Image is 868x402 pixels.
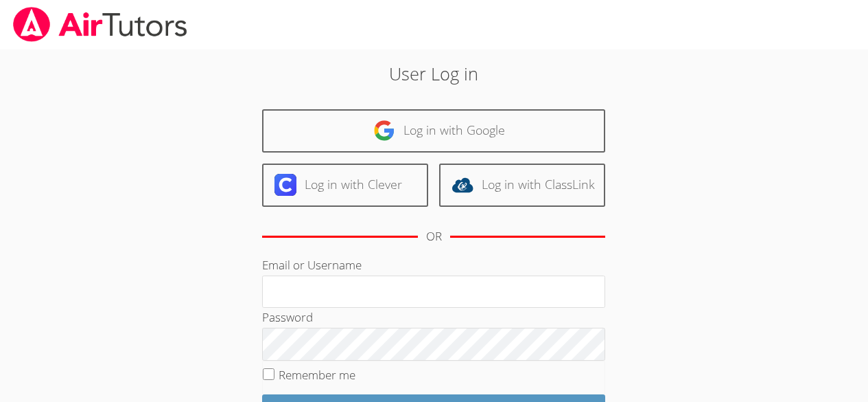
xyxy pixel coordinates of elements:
[373,120,395,142] img: google-logo-50288ca7cdecda66e5e0955fdab243c47b7ad437acaf1139b6f446037453330a.svg
[200,60,668,87] h2: User Log in
[262,164,428,207] a: Log in with Clever
[262,109,605,153] a: Log in with Google
[274,174,296,196] img: clever-logo-6eab21bc6e7a338710f1a6ff85c0baf02591cd810cc4098c63d3a4b26e2feb20.svg
[451,174,473,196] img: classlink-logo-d6bb404cc1216ec64c9a2012d9dc4662098be43eaf13dc465df04b49fa7ab582.svg
[12,7,189,42] img: airtutors_banner-c4298cdbf04f3fff15de1276eac7730deb9818008684d7c2e4769d2f7ddbe033.png
[439,164,605,207] a: Log in with ClassLink
[426,227,442,247] div: OR
[279,367,355,383] label: Remember me
[262,309,313,325] label: Password
[262,257,362,273] label: Email or Username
